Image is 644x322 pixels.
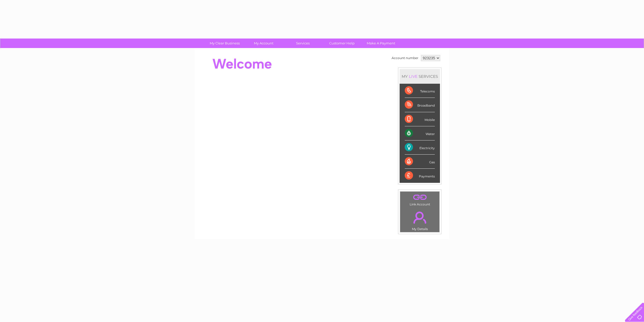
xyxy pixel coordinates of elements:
[243,39,285,48] a: My Account
[405,98,435,112] div: Broadband
[360,39,402,48] a: Make A Payment
[400,191,440,207] td: Link Account
[321,39,363,48] a: Customer Help
[400,69,440,84] div: MY SERVICES
[405,112,435,126] div: Mobile
[401,193,438,202] a: .
[390,54,420,62] td: Account number
[400,207,440,232] td: My Details
[405,126,435,140] div: Water
[405,169,435,183] div: Payments
[282,39,324,48] a: Services
[401,209,438,226] a: .
[405,84,435,98] div: Telecoms
[405,140,435,155] div: Electricity
[405,155,435,169] div: Gas
[408,74,419,79] div: LIVE
[204,39,246,48] a: My Clear Business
